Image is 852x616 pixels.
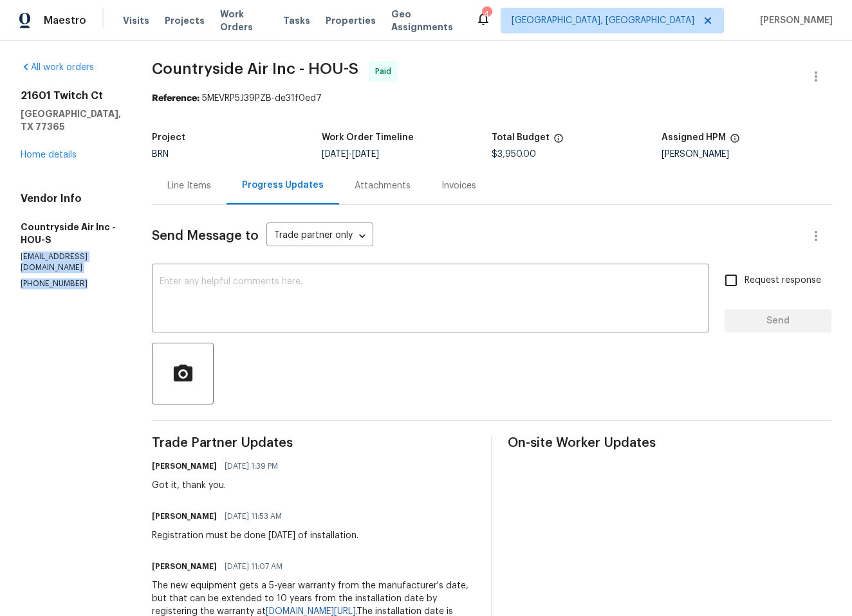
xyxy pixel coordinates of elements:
span: [DATE] [352,150,379,159]
p: [PHONE_NUMBER] [21,278,121,289]
a: Home details [21,150,77,159]
b: Reference: [152,94,199,103]
a: [DOMAIN_NAME][URL]. [266,607,357,616]
span: [DATE] [322,150,349,159]
span: [DATE] 11:53 AM [225,510,282,523]
h5: Project [152,133,185,142]
span: Send Message to [152,230,259,242]
span: [DATE] 1:39 PM [225,460,278,473]
div: Registration must be done [DATE] of installation. [152,529,358,542]
h6: [PERSON_NAME] [152,460,217,473]
span: The hpm assigned to this work order. [730,133,740,150]
div: [PERSON_NAME] [662,150,831,159]
h2: 21601 Twitch Ct [21,89,121,102]
h6: [PERSON_NAME] [152,510,217,523]
div: Got it, thank you. [152,479,286,492]
h5: Total Budget [492,133,550,142]
span: Projects [165,14,205,27]
span: BRN [152,150,169,159]
span: The total cost of line items that have been proposed by Opendoor. This sum includes line items th... [553,133,564,150]
span: Maestro [44,14,86,27]
span: On-site Worker Updates [508,437,831,449]
span: Tasks [283,16,310,25]
span: Visits [123,14,149,27]
div: Trade partner only [266,226,373,247]
span: Work Orders [220,8,268,33]
span: Trade Partner Updates [152,437,476,449]
span: [PERSON_NAME] [755,14,833,27]
span: Properties [326,14,376,27]
h5: Countryside Air Inc - HOU-S [21,221,121,246]
h6: [PERSON_NAME] [152,560,217,573]
a: All work orders [21,63,94,72]
span: [DATE] 11:07 AM [225,560,282,573]
h4: Vendor Info [21,192,121,205]
span: $3,950.00 [492,150,536,159]
div: Attachments [355,179,411,192]
p: [EMAIL_ADDRESS][DOMAIN_NAME] [21,251,121,273]
span: Paid [375,65,396,78]
span: [GEOGRAPHIC_DATA], [GEOGRAPHIC_DATA] [512,14,694,27]
div: Invoices [441,179,476,192]
div: Progress Updates [242,179,324,192]
h5: [GEOGRAPHIC_DATA], TX 77365 [21,107,121,133]
div: 5MEVRP5J39PZB-de31f0ed7 [152,92,831,105]
h5: Assigned HPM [662,133,726,142]
h5: Work Order Timeline [322,133,414,142]
span: - [322,150,379,159]
div: Line Items [167,179,211,192]
span: Request response [745,274,821,287]
div: 4 [482,8,491,21]
span: Countryside Air Inc - HOU-S [152,61,358,77]
span: Geo Assignments [391,8,460,33]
